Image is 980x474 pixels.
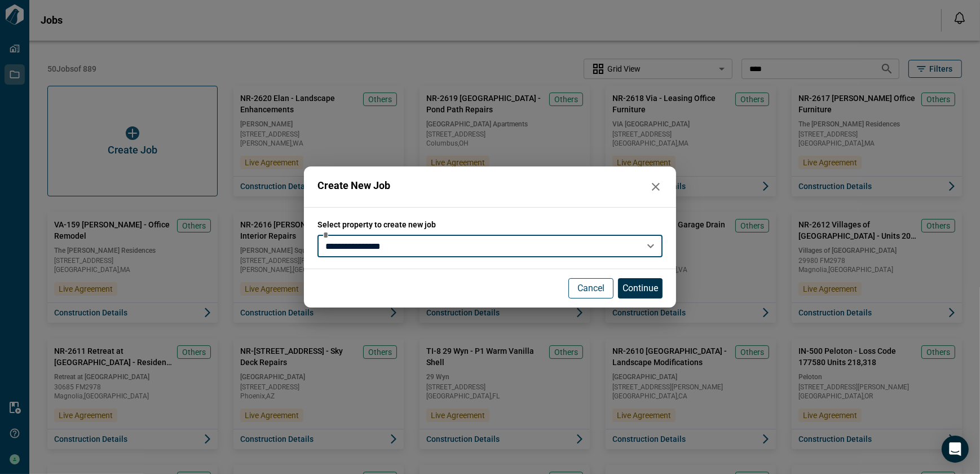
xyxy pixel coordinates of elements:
span: Select property to create new job [317,219,663,230]
p: Cancel [577,282,604,295]
p: Continue [623,282,658,295]
span: Create New Job [317,180,390,194]
button: Continue [618,278,663,299]
button: Cancel [568,278,613,299]
div: Open Intercom Messenger [942,436,969,463]
button: Open [643,238,659,254]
